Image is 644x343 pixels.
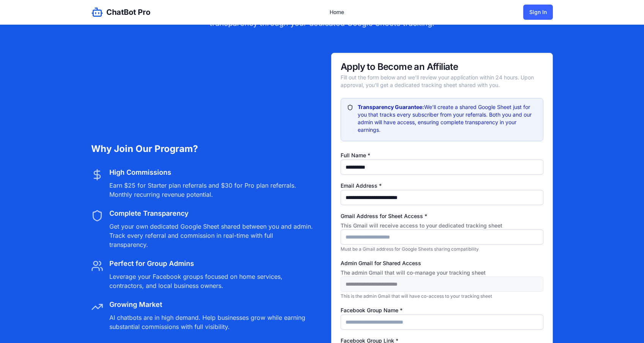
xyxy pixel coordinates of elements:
[109,299,313,310] h4: Growing Market
[347,103,537,134] div: We'll create a shared Google Sheet just for you that tracks every subscriber from your referrals....
[91,6,150,18] a: ChatBot Pro
[109,222,313,249] p: Get your own dedicated Google Sheet shared between you and admin. Track every referral and commis...
[109,313,313,331] p: AI chatbots are in high demand. Help businesses grow while earning substantial commissions with f...
[109,181,313,199] p: Earn $25 for Starter plan referrals and $30 for Pro plan referrals. Monthly recurring revenue pot...
[358,104,424,110] strong: Transparency Guarantee:
[341,182,382,189] label: Email Address *
[341,74,543,89] div: Fill out the form below and we'll review your application within 24 hours. Upon approval, you'll ...
[341,62,543,71] div: Apply to Become an Affiliate
[341,293,543,299] p: This is the admin Gmail that will have co-access to your tracking sheet
[109,167,313,178] h4: High Commissions
[341,260,543,277] label: Admin Gmail for Shared Access
[91,143,313,155] h3: Why Join Our Program?
[106,7,150,17] span: ChatBot Pro
[109,272,313,290] p: Leverage your Facebook groups focused on home services, contractors, and local business owners.
[341,152,370,158] label: Full Name *
[325,5,349,19] a: Home
[341,222,543,229] span: This Gmail will receive access to your dedicated tracking sheet
[109,258,313,269] h4: Perfect for Group Admins
[341,269,543,277] span: The admin Gmail that will co-manage your tracking sheet
[109,208,313,219] h4: Complete Transparency
[341,246,543,252] p: Must be a Gmail address for Google Sheets sharing compatibility
[341,307,402,313] label: Facebook Group Name *
[341,213,543,229] label: Gmail Address for Sheet Access *
[523,5,553,20] button: Sign In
